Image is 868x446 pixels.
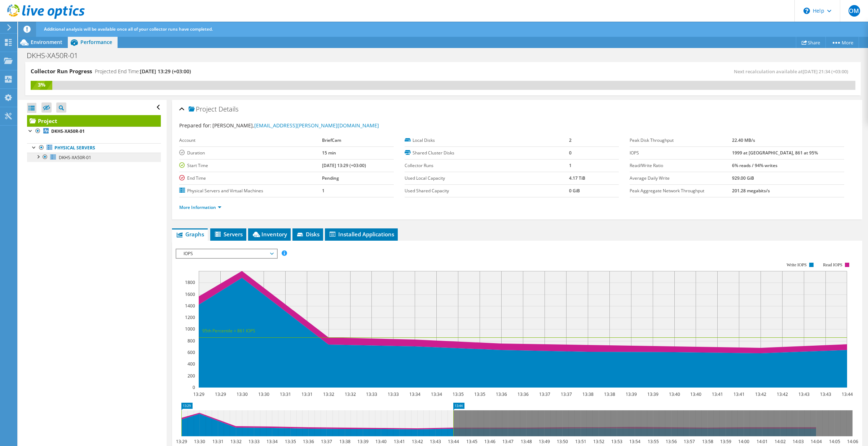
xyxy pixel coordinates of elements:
text: 13:46 [484,438,495,445]
text: 13:58 [702,438,713,445]
b: 22.40 MB/s [732,137,755,143]
b: 0 [569,150,572,156]
text: 13:42 [777,391,788,397]
label: IOPS [630,149,732,157]
text: 13:43 [798,391,810,397]
text: 13:35 [453,391,464,397]
label: Average Daily Write [630,175,732,182]
text: 13:43 [820,391,831,397]
text: 13:34 [431,391,442,397]
span: OM [849,5,860,17]
b: 201.28 megabits/s [732,188,770,194]
text: 13:29 [193,391,204,397]
a: DKHS-XA50R-01 [27,127,161,136]
label: Used Local Capacity [405,175,569,182]
b: 1 [569,162,572,169]
text: 13:35 [474,391,485,397]
text: 1200 [185,314,195,320]
text: 13:47 [502,438,514,445]
text: 13:33 [388,391,399,397]
text: 13:35 [285,438,296,445]
text: 13:41 [712,391,723,397]
text: 14:02 [775,438,786,445]
text: 13:54 [629,438,640,445]
text: 13:59 [720,438,731,445]
text: 0 [193,384,195,390]
text: 13:32 [323,391,334,397]
h4: Projected End Time: [95,67,191,75]
text: 13:44 [448,438,459,445]
span: Servers [214,231,243,238]
text: 13:31 [212,438,224,445]
label: Account [179,137,322,144]
a: [EMAIL_ADDRESS][PERSON_NAME][DOMAIN_NAME] [254,122,379,129]
text: 1800 [185,279,195,285]
text: 14:01 [757,438,768,445]
text: 14:04 [811,438,822,445]
b: 0 GiB [569,188,580,194]
text: 13:42 [755,391,766,397]
text: 13:32 [345,391,356,397]
text: 13:51 [575,438,586,445]
text: 200 [188,373,195,379]
text: 13:43 [430,438,441,445]
text: 13:49 [539,438,550,445]
text: 13:31 [301,391,313,397]
b: 6% reads / 94% writes [732,162,777,169]
text: 13:39 [357,438,369,445]
label: Used Shared Capacity [405,187,569,194]
text: 13:41 [733,391,745,397]
b: 1 [322,188,325,194]
b: 929.00 GiB [732,175,754,181]
h1: DKHS-XA50R-01 [23,52,89,60]
a: More Information [179,204,221,210]
text: 13:40 [375,438,387,445]
text: 13:52 [593,438,604,445]
label: Prepared for: [179,122,211,129]
b: 2 [569,137,572,143]
text: 13:30 [237,391,248,397]
text: 14:03 [793,438,804,445]
span: [DATE] 13:29 (+03:00) [140,68,191,75]
b: 4.17 TiB [569,175,585,181]
b: BriefCam [322,137,341,143]
text: 13:33 [366,391,377,397]
text: 13:40 [690,391,701,397]
text: 13:38 [582,391,594,397]
span: Project [189,106,217,113]
span: Additional analysis will be available once all of your collector runs have completed. [44,26,213,32]
label: Shared Cluster Disks [405,149,569,157]
a: Share [796,37,826,48]
label: End Time [179,175,322,182]
span: Disks [296,231,320,238]
a: DKHS-XA50R-01 [27,153,161,162]
text: 13:32 [230,438,242,445]
text: 13:37 [321,438,332,445]
text: 13:53 [611,438,622,445]
text: 13:41 [394,438,405,445]
text: Read IOPS [823,262,843,267]
span: Graphs [176,231,204,238]
b: 1999 at [GEOGRAPHIC_DATA], 861 at 95% [732,150,818,156]
text: 13:30 [194,438,205,445]
text: 13:37 [539,391,550,397]
text: 13:57 [684,438,695,445]
label: Start Time [179,162,322,169]
text: 13:38 [339,438,351,445]
label: Physical Servers and Virtual Machines [179,187,322,194]
b: Pending [322,175,339,181]
label: Peak Disk Throughput [630,137,732,144]
text: 13:34 [266,438,278,445]
text: 14:05 [829,438,840,445]
text: 95th Percentile = 861 IOPS [202,328,255,334]
text: 13:31 [280,391,291,397]
a: Project [27,115,161,127]
text: 800 [188,338,195,344]
text: 13:39 [626,391,637,397]
span: Environment [31,39,62,45]
text: 13:36 [303,438,314,445]
span: Inventory [252,231,287,238]
label: Collector Runs [405,162,569,169]
b: 15 min [322,150,336,156]
text: 400 [188,361,195,367]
